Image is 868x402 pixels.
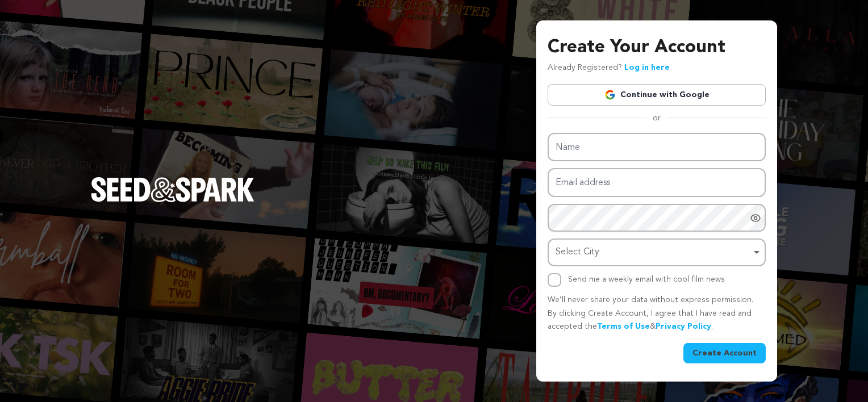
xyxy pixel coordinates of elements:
a: Terms of Use [597,323,650,330]
a: Log in here [624,64,670,72]
img: Seed&Spark Logo [91,177,254,202]
a: Show password as plain text. Warning: this will display your password on the screen. [750,212,761,224]
h3: Create Your Account [548,34,766,61]
div: Select City [556,244,751,261]
input: Email address [548,168,766,197]
label: Send me a weekly email with cool film news [568,275,725,283]
input: Name [548,133,766,162]
p: We’ll never share your data without express permission. By clicking Create Account, I agree that ... [548,294,766,334]
a: Seed&Spark Homepage [91,177,254,225]
button: Create Account [683,343,766,363]
img: Google logo [604,89,616,101]
p: Already Registered? [548,61,670,75]
span: or [646,112,667,124]
a: Continue with Google [548,84,766,106]
a: Privacy Policy [656,323,711,330]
